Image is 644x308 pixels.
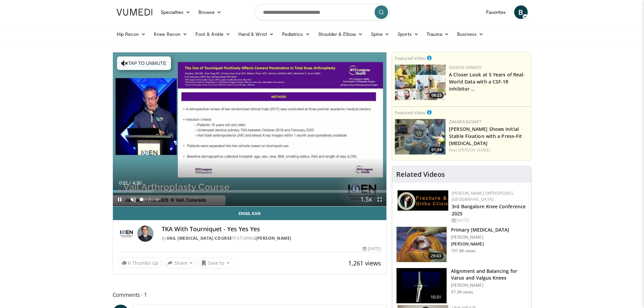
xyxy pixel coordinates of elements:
p: 197.8K views [451,248,476,254]
button: Pause [113,193,126,206]
h4: TKA With Tourniquet - Yes Yes Yes [162,226,381,233]
img: VuMedi Logo [117,9,152,16]
img: 93c22cae-14d1-47f0-9e4a-a244e824b022.png.150x105_q85_crop-smart_upscale.jpg [395,65,446,100]
img: Vail Arthroplasty Course [118,226,135,242]
a: [PERSON_NAME] Orthopedics [GEOGRAPHIC_DATA] [452,190,514,202]
p: 97.3K views [451,289,473,295]
a: Business [453,27,487,41]
img: 297061_3.png.150x105_q85_crop-smart_upscale.jpg [397,227,447,262]
span: 1,261 views [348,259,381,267]
a: Pediatrics [278,27,314,41]
h4: Related Videos [396,170,445,179]
small: Featured Video [395,110,426,116]
a: Hip Recon [113,27,150,41]
a: [PERSON_NAME] [458,147,491,153]
span: 4:30 [133,180,142,186]
p: [PERSON_NAME] [451,283,527,288]
div: [DATE] [363,246,381,252]
span: 6 [128,260,131,266]
a: 01:59 [395,119,446,155]
button: Unmute [126,193,140,206]
a: 10:31 Alignment and Balancing for Varus and Valgus Knees [PERSON_NAME] 97.3K views [396,268,527,304]
p: [PERSON_NAME] [451,235,509,240]
button: Save to [198,258,233,268]
button: Share [164,258,196,268]
img: 1ab50d05-db0e-42c7-b700-94c6e0976be2.jpeg.150x105_q85_autocrop_double_scale_upscale_version-0.2.jpg [398,190,448,211]
input: Search topics, interventions [255,4,390,20]
a: Foot & Ankle [191,27,234,41]
img: 38523_0000_3.png.150x105_q85_crop-smart_upscale.jpg [397,268,447,303]
a: Shoulder & Elbow [314,27,367,41]
a: Trauma [423,27,453,41]
a: Specialties [157,5,195,19]
a: 29:43 Primary [MEDICAL_DATA] [PERSON_NAME] [PERSON_NAME] 197.8K views [396,227,527,262]
span: 01:59 [429,147,444,153]
a: [PERSON_NAME] [256,235,291,241]
div: Progress Bar [113,190,387,193]
button: Playback Rate [359,193,373,206]
div: By FEATURING [162,235,381,241]
a: Spine [367,27,393,41]
a: Daiichi-Sankyo [449,65,481,70]
a: 6 Thumbs Up [118,258,162,268]
div: [DATE] [452,217,526,223]
button: Fullscreen [373,193,386,206]
span: Comments 1 [113,290,387,299]
span: / [130,180,131,186]
a: B [514,5,528,19]
a: A Closer Look at 5 Years of Real-World Data with a CSF-1R inhibitor … [449,71,525,92]
small: Featured Video [395,55,426,61]
img: 6bc46ad6-b634-4876-a934-24d4e08d5fac.150x105_q85_crop-smart_upscale.jpg [395,119,446,155]
span: 06:25 [429,92,444,98]
span: 29:43 [428,253,444,259]
video-js: Video Player [113,52,387,207]
a: 3rd Bangalore Knee Conference 2025 [452,203,526,217]
div: Volume Level [142,198,161,200]
a: Knee Recon [150,27,191,41]
h3: Primary [MEDICAL_DATA] [451,227,509,233]
h3: Alignment and Balancing for Varus and Valgus Knees [451,268,527,281]
a: Sports [393,27,423,41]
a: Zimmer Biomet [449,119,481,125]
div: Feat. [449,147,528,153]
a: [PERSON_NAME] Shows Initial Stable Fixation with a Press-Fit [MEDICAL_DATA] [449,126,522,146]
p: [PERSON_NAME] [451,241,509,247]
a: 06:25 [395,65,446,100]
span: 0:01 [119,180,128,186]
a: Browse [194,5,225,19]
a: Hand & Wrist [234,27,278,41]
span: 10:31 [428,294,444,301]
a: Vail [MEDICAL_DATA] Course [167,235,232,241]
button: Tap to unmute [117,56,171,70]
a: Email Ran [113,207,387,220]
img: Avatar [137,226,153,242]
a: Favorites [482,5,510,19]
